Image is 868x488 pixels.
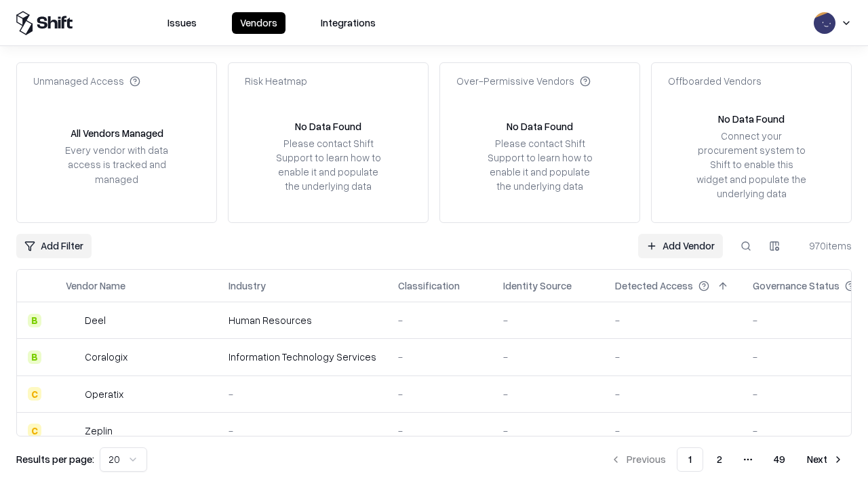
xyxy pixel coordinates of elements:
[16,234,92,258] button: Add Filter
[229,387,376,401] div: -
[16,452,94,466] p: Results per page:
[85,387,123,401] div: Operatix
[66,424,79,437] img: Zeplin
[503,350,593,364] div: -
[33,74,140,88] div: Unmanaged Access
[763,447,796,472] button: 49
[229,279,266,293] div: Industry
[85,313,106,327] div: Deel
[507,119,573,134] div: No Data Found
[85,350,127,364] div: Coralogix
[456,74,591,88] div: Over-Permissive Vendors
[503,424,593,438] div: -
[503,279,572,293] div: Identity Source
[753,279,840,293] div: Governance Status
[718,112,785,126] div: No Data Found
[159,12,205,34] button: Issues
[615,350,731,364] div: -
[28,424,41,437] div: C
[66,350,79,364] img: Coralogix
[695,129,808,201] div: Connect your procurement system to Shift to enable this widget and populate the underlying data
[66,279,125,293] div: Vendor Name
[295,119,361,134] div: No Data Found
[503,387,593,401] div: -
[799,447,852,472] button: Next
[28,350,41,364] div: B
[28,387,41,401] div: C
[398,424,481,438] div: -
[229,313,376,327] div: Human Resources
[615,424,731,438] div: -
[28,314,41,327] div: B
[615,279,693,293] div: Detected Access
[615,387,731,401] div: -
[232,12,285,34] button: Vendors
[398,279,460,293] div: Classification
[484,136,596,194] div: Please contact Shift Support to learn how to enable it and populate the underlying data
[229,350,376,364] div: Information Technology Services
[706,447,733,472] button: 2
[66,314,79,327] img: Deel
[615,313,731,327] div: -
[71,126,163,140] div: All Vendors Managed
[398,313,481,327] div: -
[229,424,376,438] div: -
[313,12,384,34] button: Integrations
[398,387,481,401] div: -
[245,74,307,88] div: Risk Heatmap
[60,143,173,186] div: Every vendor with data access is tracked and managed
[602,447,852,472] nav: pagination
[668,74,762,88] div: Offboarded Vendors
[638,234,723,258] a: Add Vendor
[677,447,703,472] button: 1
[85,424,113,438] div: Zeplin
[797,239,852,253] div: 970 items
[272,136,384,194] div: Please contact Shift Support to learn how to enable it and populate the underlying data
[66,387,79,401] img: Operatix
[398,350,481,364] div: -
[503,313,593,327] div: -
